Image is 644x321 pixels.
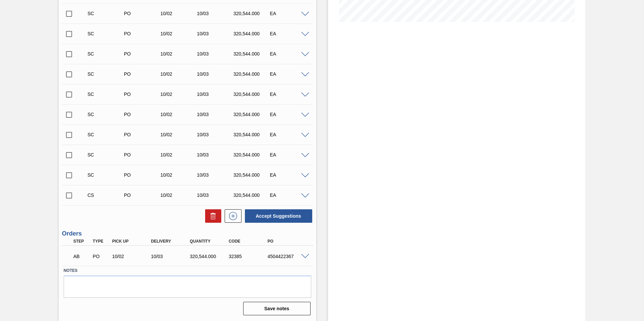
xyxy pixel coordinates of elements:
[149,239,193,244] div: Delivery
[232,11,272,16] div: 320,544.000
[232,192,272,198] div: 320,544.000
[73,254,90,259] p: AB
[268,112,309,117] div: EA
[159,132,199,137] div: 10/02/2025
[232,152,272,157] div: 320,544.000
[159,192,199,198] div: 10/02/2025
[227,254,270,259] div: 32385
[268,192,309,198] div: EA
[86,172,127,178] div: Suggestion Created
[122,172,163,178] div: Purchase order
[268,172,309,178] div: EA
[188,254,232,259] div: 320,544.000
[86,71,127,77] div: Suggestion Created
[195,192,236,198] div: 10/03/2025
[110,254,154,259] div: 10/02/2025
[72,239,92,244] div: Step
[91,239,111,244] div: Type
[188,239,232,244] div: Quantity
[243,302,311,315] button: Save notes
[268,92,309,97] div: EA
[268,152,309,157] div: EA
[159,172,199,178] div: 10/02/2025
[86,92,127,97] div: Suggestion Created
[195,31,236,36] div: 10/03/2025
[86,31,127,36] div: Suggestion Created
[221,209,241,223] div: New suggestion
[232,112,272,117] div: 320,544.000
[159,11,199,16] div: 10/02/2025
[268,132,309,137] div: EA
[159,31,199,36] div: 10/02/2025
[86,11,127,16] div: Suggestion Created
[159,112,199,117] div: 10/02/2025
[86,132,127,137] div: Suggestion Created
[227,239,270,244] div: Code
[195,112,236,117] div: 10/03/2025
[232,132,272,137] div: 320,544.000
[149,254,193,259] div: 10/03/2025
[195,71,236,77] div: 10/03/2025
[195,152,236,157] div: 10/03/2025
[195,51,236,57] div: 10/03/2025
[195,172,236,178] div: 10/03/2025
[268,31,309,36] div: EA
[241,209,313,223] div: Accept Suggestions
[268,51,309,57] div: EA
[232,172,272,178] div: 320,544.000
[64,266,311,276] label: Notes
[122,132,163,137] div: Purchase order
[122,152,163,157] div: Purchase order
[72,249,92,264] div: Awaiting Billing
[268,11,309,16] div: EA
[159,92,199,97] div: 10/02/2025
[266,254,309,259] div: 4504422367
[122,71,163,77] div: Purchase order
[122,112,163,117] div: Purchase order
[232,92,272,97] div: 320,544.000
[195,132,236,137] div: 10/03/2025
[110,239,154,244] div: Pick up
[122,192,163,198] div: Purchase order
[266,239,309,244] div: PO
[122,92,163,97] div: Purchase order
[86,192,127,198] div: Changed Suggestion
[86,112,127,117] div: Suggestion Created
[86,51,127,57] div: Suggestion Created
[195,11,236,16] div: 10/03/2025
[232,51,272,57] div: 320,544.000
[202,209,221,223] div: Delete Suggestions
[86,152,127,157] div: Suggestion Created
[159,51,199,57] div: 10/02/2025
[159,71,199,77] div: 10/02/2025
[62,230,313,237] h3: Orders
[91,254,111,259] div: Purchase order
[232,31,272,36] div: 320,544.000
[232,71,272,77] div: 320,544.000
[268,71,309,77] div: EA
[122,31,163,36] div: Purchase order
[159,152,199,157] div: 10/02/2025
[122,51,163,57] div: Purchase order
[195,92,236,97] div: 10/03/2025
[122,11,163,16] div: Purchase order
[245,209,312,223] button: Accept Suggestions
